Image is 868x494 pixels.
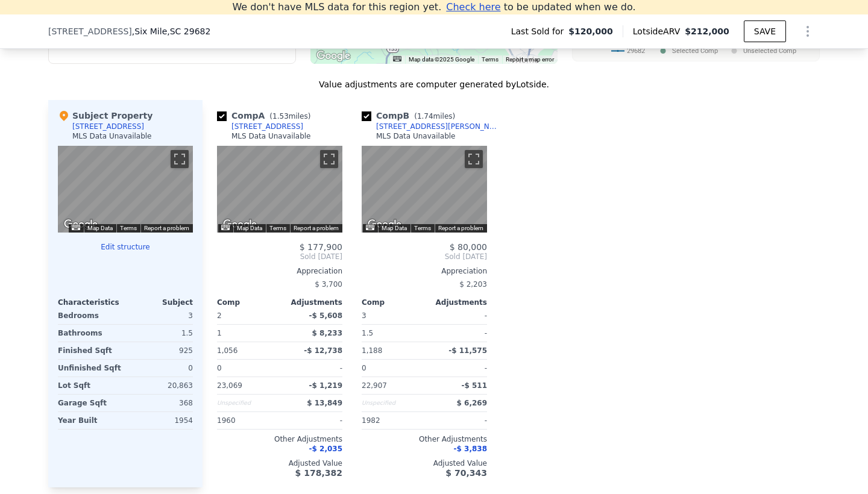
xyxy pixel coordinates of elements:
a: Terms (opens in new tab) [482,56,498,63]
span: Last Sold for [511,25,569,37]
div: Adjusted Value [217,458,342,468]
div: Map [217,146,342,233]
button: Edit structure [58,242,193,252]
div: Value adjustments are computer generated by Lotside . [48,78,820,90]
a: Terms (opens in new tab) [120,225,137,231]
span: 22,907 [362,381,387,390]
button: Show Options [796,19,820,43]
div: Adjustments [280,298,342,307]
div: Bathrooms [58,325,123,342]
span: 2 [217,311,222,320]
div: - [427,325,487,342]
button: Keyboard shortcuts [221,225,230,230]
button: Map Data [237,224,262,233]
span: -$ 2,035 [309,445,342,453]
div: [STREET_ADDRESS][PERSON_NAME] [376,122,502,131]
button: Map Data [87,224,113,233]
span: Sold [DATE] [362,252,487,261]
div: Comp A [217,110,315,122]
span: $ 80,000 [450,242,487,252]
div: Subject [125,298,193,307]
div: - [427,412,487,429]
div: 925 [128,342,193,359]
span: -$ 511 [461,381,487,390]
div: Other Adjustments [362,434,487,444]
div: 20,863 [128,377,193,394]
span: 1.74 [417,112,433,120]
div: 368 [128,395,193,411]
button: Map Data [382,224,407,233]
span: ( miles) [265,112,315,120]
div: Comp B [362,110,460,122]
span: 1,188 [362,346,382,355]
span: [STREET_ADDRESS] [48,25,132,37]
div: Appreciation [362,266,487,276]
div: 3 [128,307,193,324]
span: , SC 29682 [167,27,210,36]
span: $ 3,700 [315,280,342,289]
div: Comp [362,298,424,307]
a: Report a problem [438,225,483,231]
div: Year Built [58,412,123,429]
div: Street View [362,146,487,233]
a: Report a map error [506,56,554,63]
span: -$ 11,575 [448,346,487,355]
button: SAVE [744,20,786,42]
div: 1960 [217,412,277,429]
a: Open this area in Google Maps (opens a new window) [365,217,404,233]
div: Garage Sqft [58,395,123,411]
button: Keyboard shortcuts [393,56,401,61]
button: Toggle fullscreen view [465,150,483,168]
span: $120,000 [568,25,613,37]
span: $ 8,233 [312,329,342,337]
div: MLS Data Unavailable [231,131,311,141]
span: 23,069 [217,381,242,390]
div: MLS Data Unavailable [376,131,456,141]
button: Keyboard shortcuts [366,225,374,230]
div: [STREET_ADDRESS] [72,122,144,131]
div: Characteristics [58,298,125,307]
span: -$ 12,738 [304,346,342,355]
span: Lotside ARV [633,25,685,37]
span: $ 13,849 [307,399,342,407]
text: 29682 [627,47,645,55]
div: [STREET_ADDRESS] [231,122,303,131]
div: Subject Property [58,110,153,122]
a: Open this area in Google Maps (opens a new window) [61,217,101,233]
span: 1.53 [272,112,289,120]
a: [STREET_ADDRESS][PERSON_NAME] [362,122,502,131]
div: Map [58,146,193,233]
span: Sold [DATE] [217,252,342,261]
button: Toggle fullscreen view [171,150,189,168]
div: Appreciation [217,266,342,276]
span: ( miles) [409,112,460,120]
div: 1982 [362,412,422,429]
div: Other Adjustments [217,434,342,444]
img: Google [61,217,101,233]
div: Street View [217,146,342,233]
div: 1.5 [362,325,422,342]
div: 0 [128,360,193,377]
div: Lot Sqft [58,377,123,394]
div: Unspecified [217,395,277,411]
a: Terms (opens in new tab) [269,225,286,231]
div: 1.5 [128,325,193,342]
div: - [282,360,342,377]
span: $212,000 [685,27,729,36]
div: Finished Sqft [58,342,123,359]
span: 3 [362,311,366,320]
div: 1954 [128,412,193,429]
div: MLS Data Unavailable [72,131,152,141]
div: Unspecified [362,395,422,411]
div: Street View [58,146,193,233]
a: Open this area in Google Maps (opens a new window) [220,217,260,233]
button: Keyboard shortcuts [72,225,80,230]
button: Toggle fullscreen view [320,150,338,168]
span: $ 6,269 [457,399,487,407]
div: - [282,412,342,429]
div: Map [362,146,487,233]
div: 1 [217,325,277,342]
a: Terms (opens in new tab) [414,225,431,231]
a: Report a problem [294,225,339,231]
span: $ 178,382 [295,468,342,478]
